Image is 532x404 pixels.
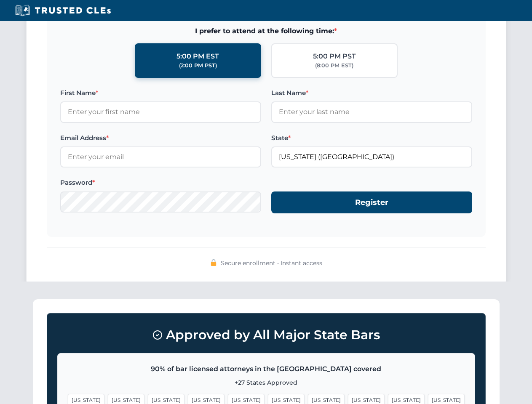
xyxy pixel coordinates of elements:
[13,4,113,17] img: Trusted CLEs
[315,61,353,70] div: (8:00 PM EST)
[271,101,472,122] input: Enter your last name
[271,88,472,98] label: Last Name
[179,61,217,70] div: (2:00 PM PST)
[57,324,475,346] h3: Approved by All Major State Bars
[221,258,322,268] span: Secure enrollment • Instant access
[68,378,465,387] p: +27 States Approved
[60,101,261,122] input: Enter your first name
[313,51,356,62] div: 5:00 PM PST
[60,26,472,37] span: I prefer to attend at the following time:
[60,146,261,167] input: Enter your email
[60,133,261,143] label: Email Address
[176,51,219,62] div: 5:00 PM EST
[60,178,261,188] label: Password
[60,88,261,98] label: First Name
[68,364,465,375] p: 90% of bar licensed attorneys in the [GEOGRAPHIC_DATA] covered
[271,133,472,143] label: State
[210,259,217,266] img: 🔒
[271,191,472,214] button: Register
[271,146,472,167] input: Missouri (MO)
